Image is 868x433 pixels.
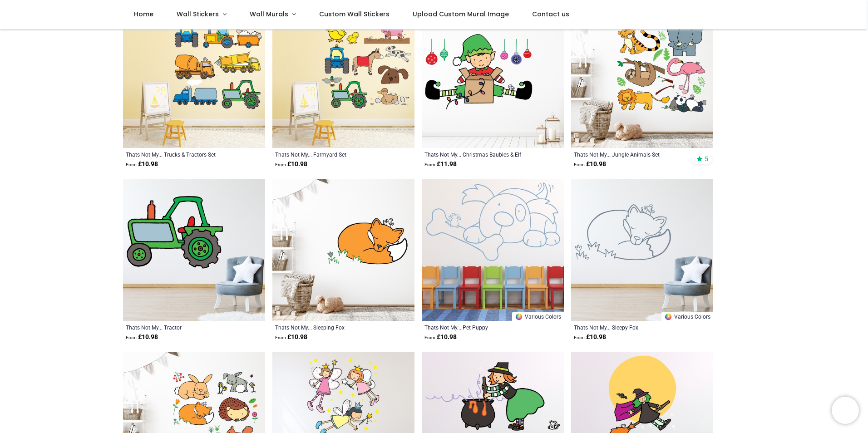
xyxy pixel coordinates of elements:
[275,335,286,340] span: From
[275,162,286,167] span: From
[272,6,414,148] img: Thats Not My... Farmyard Wall Sticker Set
[126,160,158,169] strong: £ 10.98
[574,160,606,169] strong: £ 10.98
[424,335,435,340] span: From
[424,160,457,169] strong: £ 11.98
[275,160,307,169] strong: £ 10.98
[512,312,564,321] a: Various Colors
[515,313,523,321] img: Color Wheel
[275,151,385,158] a: Thats Not My... Farmyard Set
[422,179,564,321] img: Thats Not My... Pet Puppy Wall Sticker
[319,10,390,19] span: Custom Wall Stickers
[177,10,219,19] span: Wall Stickers
[571,179,713,321] img: Thats Not My... Sleepy Fox Wall Sticker
[126,333,158,342] strong: £ 10.98
[574,335,585,340] span: From
[705,155,708,163] span: 5
[424,324,534,331] a: Thats Not My... Pet Puppy
[272,179,414,321] img: Thats Not My... Sleeping Fox Wall Sticker
[422,6,564,148] img: Thats Not My... Christmas Baubles & Elf Wall Sticker
[574,151,683,158] a: Thats Not My... Jungle Animals Set
[275,324,385,331] a: Thats Not My... Sleeping Fox
[574,333,606,342] strong: £ 10.98
[424,162,435,167] span: From
[126,151,235,158] a: Thats Not My... Trucks & Tractors Set
[275,333,307,342] strong: £ 10.98
[574,324,683,331] a: Thats Not My... Sleepy Fox
[571,6,713,148] img: Thats Not My... Jungle Animals Wall Sticker Set
[123,179,265,321] img: Thats Not My... Tractor Wall Sticker
[126,162,137,167] span: From
[424,151,534,158] a: Thats Not My... Christmas Baubles & Elf
[250,10,288,19] span: Wall Murals
[664,313,672,321] img: Color Wheel
[134,10,153,19] span: Home
[532,10,569,19] span: Contact us
[126,324,235,331] a: Thats Not My... Tractor
[126,335,137,340] span: From
[413,10,509,19] span: Upload Custom Mural Image
[123,6,265,148] img: Thats Not My... Trucks & Tractors Wall Sticker Set
[424,333,457,342] strong: £ 10.98
[574,162,585,167] span: From
[661,312,713,321] a: Various Colors
[832,397,859,424] iframe: Brevo live chat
